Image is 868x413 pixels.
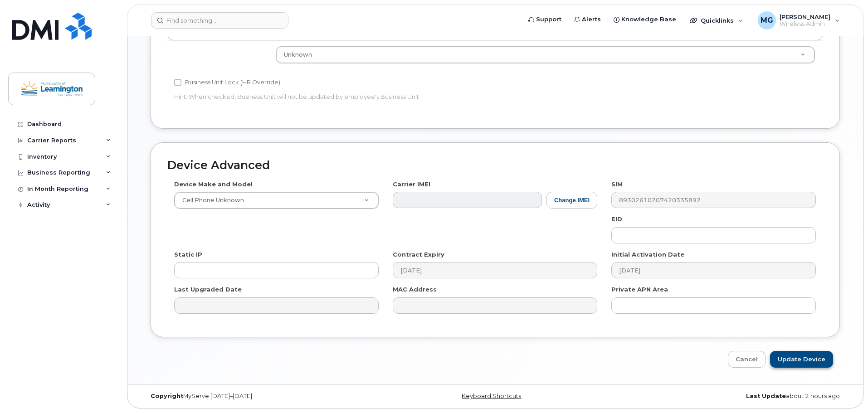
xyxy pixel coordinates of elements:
[174,79,181,86] input: Business Unit Lock (HR Override)
[746,393,786,399] strong: Last Update
[611,215,622,224] label: EID
[612,393,847,400] div: about 2 hours ago
[462,393,521,399] a: Keyboard Shortcuts
[174,180,253,189] label: Device Make and Model
[174,77,280,88] label: Business Unit Lock (HR Override)
[175,192,378,209] a: Cell Phone Unknown
[546,192,597,209] button: Change IMEI
[393,250,444,259] label: Contract Expiry
[751,11,846,29] div: Matthew Graham
[568,10,607,29] a: Alerts
[174,250,202,259] label: Static IP
[151,12,288,29] input: Find something...
[683,11,750,29] div: Quicklinks
[276,47,814,63] a: Unknown
[284,51,312,58] span: Unknown
[393,285,437,294] label: MAC Address
[144,393,378,400] div: MyServe [DATE]–[DATE]
[761,15,773,26] span: MG
[611,250,684,259] label: Initial Activation Date
[177,196,244,204] span: Cell Phone Unknown
[167,159,823,172] h2: Device Advanced
[582,15,601,24] span: Alerts
[393,180,430,189] label: Carrier IMEI
[780,13,830,20] span: [PERSON_NAME]
[611,285,668,294] label: Private APN Area
[522,10,568,29] a: Support
[621,15,676,24] span: Knowledge Base
[770,351,833,368] input: Update Device
[701,17,734,24] span: Quicklinks
[611,180,623,189] label: SIM
[536,15,561,24] span: Support
[728,351,766,368] a: Cancel
[780,20,830,28] span: Wireless Admin
[174,92,597,101] p: Hint: When checked, Business Unit will not be updated by employee's Business Unit
[151,393,183,399] strong: Copyright
[174,285,242,294] label: Last Upgraded Date
[607,10,683,29] a: Knowledge Base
